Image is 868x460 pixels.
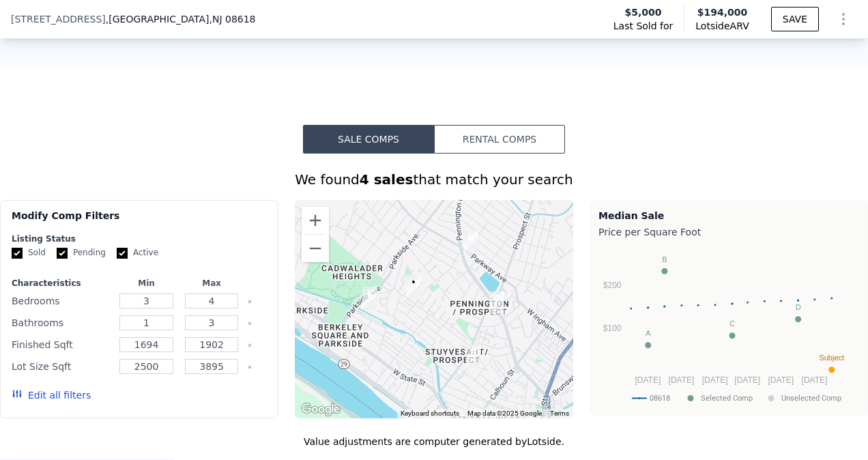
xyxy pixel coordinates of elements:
[697,7,748,18] span: $194,000
[182,278,242,289] div: Max
[12,291,111,311] div: Bedrooms
[117,248,128,259] input: Active
[781,394,841,403] text: Unselected Comp
[360,171,414,188] strong: 4 sales
[298,401,343,418] img: Google
[12,247,46,259] label: Sold
[302,207,329,234] button: Zoom in
[734,375,760,385] text: [DATE]
[298,401,343,418] a: Open this area in Google Maps (opens a new window)
[603,324,622,333] text: $100
[12,209,267,233] div: Modify Comp Filters
[117,247,158,259] label: Active
[106,12,256,26] span: , [GEOGRAPHIC_DATA]
[401,409,459,418] button: Keyboard shortcuts
[802,375,828,385] text: [DATE]
[57,247,106,259] label: Pending
[461,339,487,373] div: 307 Rutherford Ave
[401,270,426,304] div: 22 Bryn Mawr Ave
[768,375,794,385] text: [DATE]
[12,335,111,354] div: Finished Sqft
[247,321,252,326] button: Clear
[650,394,670,403] text: 08618
[12,278,111,289] div: Characteristics
[12,357,111,376] div: Lot Size Sqft
[12,313,111,332] div: Bathrooms
[598,222,859,242] div: Price per Square Foot
[12,233,267,244] div: Listing Status
[603,281,622,290] text: $200
[729,319,735,328] text: C
[550,409,569,417] a: Terms (opens in new tab)
[646,329,651,337] text: A
[357,281,383,315] div: 933 Bellevue Ave
[613,19,674,33] span: Last Sold for
[695,19,749,33] span: Lotside ARV
[598,242,856,412] svg: A chart.
[12,248,23,259] input: Sold
[771,7,819,31] button: SAVE
[635,375,661,385] text: [DATE]
[662,255,667,263] text: B
[625,5,662,19] span: $5,000
[247,364,252,370] button: Clear
[209,14,255,25] span: , NJ 08618
[57,248,68,259] input: Pending
[669,375,695,385] text: [DATE]
[702,375,728,385] text: [DATE]
[598,209,859,222] div: Median Sale
[467,409,542,417] span: Map data ©2025 Google
[830,5,857,33] button: Show Options
[701,394,753,403] text: Selected Comp
[11,12,106,26] span: [STREET_ADDRESS]
[117,278,177,289] div: Min
[819,354,844,362] text: Subject
[484,286,510,320] div: 491 Pennington Ave
[796,303,801,311] text: D
[434,125,565,154] button: Rental Comps
[302,235,329,262] button: Zoom out
[12,388,91,402] button: Edit all filters
[458,225,484,259] div: 244 Parkway Ave
[247,343,252,348] button: Clear
[247,299,252,304] button: Clear
[303,125,434,154] button: Sale Comps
